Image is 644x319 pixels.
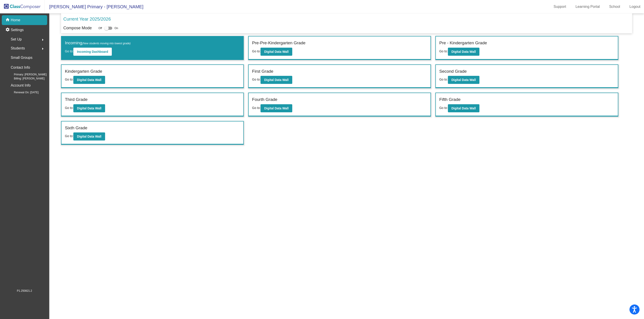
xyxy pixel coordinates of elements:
[73,48,112,56] button: Incoming Dashboard
[11,17,20,23] p: Home
[550,3,570,10] a: Support
[451,78,476,82] b: Digital Data Wall
[63,16,111,22] p: Current Year 2025/2026
[65,134,73,138] span: Go to:
[11,45,25,51] span: Students
[261,48,292,56] button: Digital Data Wall
[40,37,45,43] mat-icon: arrow_right
[7,72,47,77] span: Primary: [PERSON_NAME]
[439,106,448,110] span: Go to:
[65,78,73,81] span: Go to:
[252,49,261,53] span: Go to:
[252,106,261,110] span: Go to:
[73,76,105,84] button: Digital Data Wall
[65,125,87,131] label: Sixth Grade
[261,104,292,112] button: Digital Data Wall
[451,50,476,53] b: Digital Data Wall
[11,55,32,61] p: Small Groups
[439,49,448,53] span: Go to:
[65,40,131,46] label: Incoming
[11,64,30,71] p: Contact Info
[264,106,288,110] b: Digital Data Wall
[261,76,292,84] button: Digital Data Wall
[252,78,261,81] span: Go to:
[65,96,87,103] label: Third Grade
[98,26,102,30] span: Off
[11,27,24,33] p: Settings
[65,49,73,53] span: Go to:
[5,17,11,23] mat-icon: home
[65,68,102,75] label: Kindergarten Grade
[11,82,31,89] p: Account Info
[626,3,644,10] a: Logout
[63,25,92,31] p: Compose Mode
[7,77,44,81] span: Billing: [PERSON_NAME]
[77,106,101,110] b: Digital Data Wall
[572,3,604,10] a: Learning Portal
[252,68,273,75] label: First Grade
[448,48,479,56] button: Digital Data Wall
[439,78,448,81] span: Go to:
[73,104,105,112] button: Digital Data Wall
[11,36,22,43] span: Set Up
[264,78,288,82] b: Digital Data Wall
[252,40,305,46] label: Pre-Pre-Kindergarten Grade
[5,27,11,33] mat-icon: settings
[439,68,467,75] label: Second Grade
[77,50,108,53] b: Incoming Dashboard
[439,40,487,46] label: Pre - Kindergarten Grade
[606,3,624,10] a: School
[451,106,476,110] b: Digital Data Wall
[65,106,73,110] span: Go to:
[7,90,38,94] span: Renewal On: [DATE]
[40,46,45,51] mat-icon: arrow_right
[252,96,277,103] label: Fourth Grade
[448,76,479,84] button: Digital Data Wall
[82,42,131,45] span: (New students moving into lowest grade)
[439,96,460,103] label: Fifth Grade
[77,78,101,82] b: Digital Data Wall
[448,104,479,112] button: Digital Data Wall
[264,50,288,53] b: Digital Data Wall
[45,3,143,10] span: [PERSON_NAME] Primary - [PERSON_NAME]
[77,135,101,138] b: Digital Data Wall
[73,132,105,140] button: Digital Data Wall
[114,26,118,30] span: On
